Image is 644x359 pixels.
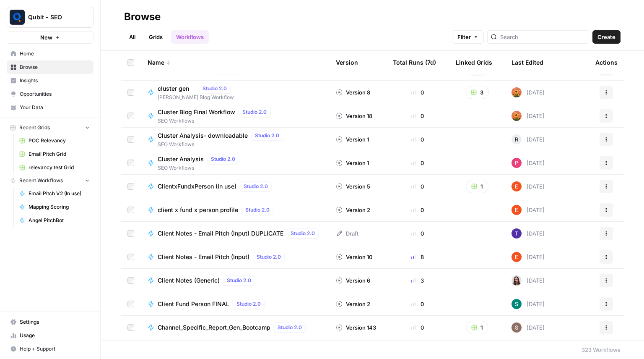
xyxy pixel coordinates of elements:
[456,51,492,74] div: Linked Grids
[512,205,522,215] img: ajf8yqgops6ssyjpn8789yzw4nvp
[158,117,274,125] span: SEO Workflows
[236,300,261,308] span: Studio 2.0
[336,135,369,144] div: Version 1
[515,135,518,144] span: R
[10,10,25,25] img: Qubit - SEO Logo
[7,329,93,342] a: Usage
[595,51,618,74] div: Actions
[148,51,322,74] div: Name
[336,300,370,308] div: Version 2
[158,164,242,172] span: SEO Workflows
[40,33,52,42] span: New
[20,77,90,84] span: Insights
[144,30,168,44] a: Grids
[242,108,267,116] span: Studio 2.0
[227,277,251,284] span: Studio 2.0
[158,323,270,332] span: Channel_Specific_Report_Gen_Bootcamp
[278,324,302,331] span: Studio 2.0
[512,299,545,309] div: [DATE]
[29,203,90,211] span: Mapping Scoring
[158,155,204,163] span: Cluster Analysis
[158,84,195,93] span: cluster gen
[16,161,93,174] a: relevancy test Grid
[457,33,471,41] span: Filter
[393,206,442,214] div: 0
[336,276,370,285] div: Version 6
[512,275,545,286] div: [DATE]
[7,315,93,329] a: Settings
[336,159,369,167] div: Version 1
[512,228,522,238] img: 1h46s2s7eeiwdx9pz9xnfux2sn5w
[124,10,161,24] div: Browse
[148,154,322,172] a: Cluster AnalysisStudio 2.0SEO Workflows
[148,181,322,191] a: ClientxFundxPerson (In use)Studio 2.0
[336,229,358,238] div: Draft
[512,111,522,121] img: 9q91i6o64dehxyyk3ewnz09i3rac
[336,112,372,120] div: Version 18
[336,206,370,214] div: Version 2
[512,275,522,286] img: 141n3bijxpn8h033wqhh0520kuqr
[393,323,442,332] div: 0
[512,322,545,333] div: [DATE]
[500,33,585,41] input: Search
[29,190,90,197] span: Email Pitch V2 (In use)
[158,229,283,238] span: Client Notes - Email Pitch (Input) DUPLICATE
[29,150,90,158] span: Email Pitch Grid
[203,85,227,92] span: Studio 2.0
[148,131,322,148] a: Cluster Analysis- downloadableStudio 2.0SEO Workflows
[512,228,545,238] div: [DATE]
[512,134,545,144] div: [DATE]
[452,30,484,44] button: Filter
[592,30,621,44] button: Create
[7,87,93,101] a: Opportunities
[20,104,90,111] span: Your Data
[19,124,50,131] span: Recent Grids
[148,228,322,238] a: Client Notes - Email Pitch (Input) DUPLICATEStudio 2.0
[211,155,235,163] span: Studio 2.0
[28,13,79,21] span: Qubit - SEO
[512,87,522,97] img: 9q91i6o64dehxyyk3ewnz09i3rac
[336,88,370,97] div: Version 8
[7,47,93,60] a: Home
[7,31,93,44] button: New
[393,112,442,120] div: 0
[257,253,281,261] span: Studio 2.0
[16,147,93,161] a: Email Pitch Grid
[582,346,621,354] div: 323 Workflows
[336,253,372,261] div: Version 10
[512,87,545,97] div: [DATE]
[512,299,522,309] img: poi5qzwllz3zgwynso3lypfzhmee
[20,50,90,58] span: Home
[512,111,545,121] div: [DATE]
[7,74,93,87] a: Insights
[393,135,442,144] div: 0
[393,253,442,261] div: 8
[148,84,322,101] a: cluster genStudio 2.0[PERSON_NAME] Blog Workflow
[466,180,488,193] button: 1
[393,88,442,97] div: 0
[512,181,522,191] img: ajf8yqgops6ssyjpn8789yzw4nvp
[148,275,322,286] a: Client Notes (Generic)Studio 2.0
[158,253,249,261] span: Client Notes - Email Pitch (Input)
[171,30,209,44] a: Workflows
[148,205,322,215] a: client x fund x person profileStudio 2.0
[512,158,545,168] div: [DATE]
[148,299,322,309] a: Client Fund Person FINALStudio 2.0
[20,90,90,98] span: Opportunities
[158,94,234,101] span: [PERSON_NAME] Blog Workflow
[245,206,270,214] span: Studio 2.0
[148,107,322,125] a: Cluster Blog Final WorkflowStudio 2.0SEO Workflows
[124,30,140,44] a: All
[20,318,90,326] span: Settings
[158,276,220,285] span: Client Notes (Generic)
[16,187,93,200] a: Email Pitch V2 (In use)
[158,300,229,308] span: Client Fund Person FINAL
[393,159,442,167] div: 0
[512,322,522,333] img: r1t4d3bf2vn6qf7wuwurvsp061ux
[19,177,63,184] span: Recent Workflows
[148,322,322,333] a: Channel_Specific_Report_Gen_BootcampStudio 2.0
[7,342,93,356] button: Help + Support
[393,182,442,191] div: 0
[336,51,358,74] div: Version
[7,60,93,74] a: Browse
